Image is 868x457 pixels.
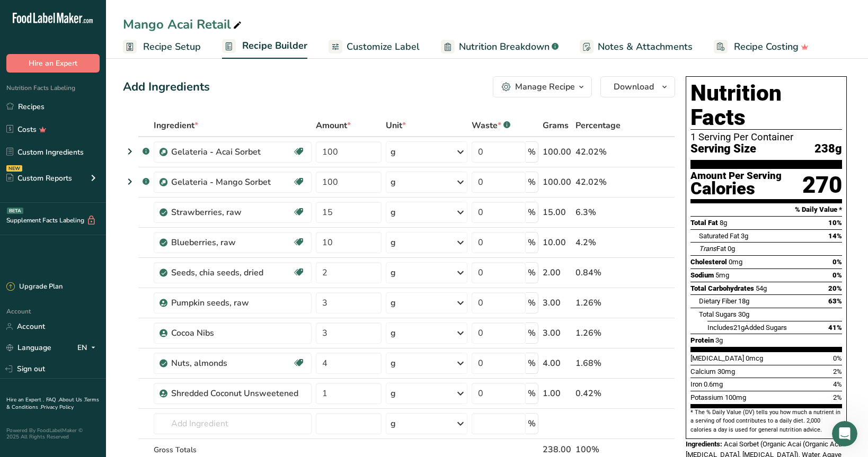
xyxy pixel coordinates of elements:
[600,76,675,97] button: Download
[720,219,727,227] span: 8g
[690,81,842,130] h1: Nutrition Facts
[171,206,293,219] div: Strawberries, raw
[6,396,99,411] a: Terms & Conditions .
[77,342,100,354] div: EN
[833,354,842,362] span: 0%
[391,297,396,309] div: g
[543,119,569,132] span: Grams
[686,440,722,448] span: Ingredients:
[715,271,729,279] span: 5mg
[222,34,307,59] a: Recipe Builder
[802,171,842,199] div: 270
[242,39,307,53] span: Recipe Builder
[833,393,842,401] span: 2%
[738,310,749,318] span: 30g
[123,15,244,34] div: Mango Acai Retail
[598,40,693,54] span: Notes & Attachments
[316,119,351,132] span: Amount
[6,338,51,357] a: Language
[391,357,396,370] div: g
[391,176,396,189] div: g
[699,245,716,253] i: Trans
[738,297,749,305] span: 18g
[690,132,842,142] div: 1 Serving Per Container
[690,354,744,362] span: [MEDICAL_DATA]
[171,327,304,339] div: Cocoa Nibs
[833,380,842,388] span: 4%
[828,219,842,227] span: 10%
[391,327,396,339] div: g
[715,336,723,344] span: 3g
[704,380,723,388] span: 0.6mg
[6,427,100,440] div: Powered By FoodLabelMaker © 2025 All Rights Reserved
[690,219,718,227] span: Total Fat
[543,146,571,158] div: 100.00
[575,443,625,456] div: 100%
[728,245,735,253] span: 0g
[833,368,842,375] span: 2%
[123,35,201,59] a: Recipe Setup
[699,245,726,253] span: Fat
[543,357,571,370] div: 4.00
[171,297,304,309] div: Pumpkin seeds, raw
[690,142,756,156] span: Serving Size
[575,327,625,339] div: 1.26%
[543,236,571,249] div: 10.00
[614,80,654,93] span: Download
[391,417,396,430] div: g
[575,266,625,279] div: 0.84%
[756,284,767,292] span: 54g
[575,176,625,189] div: 42.02%
[575,146,625,158] div: 42.02%
[329,35,420,59] a: Customize Label
[699,310,737,318] span: Total Sugars
[6,282,63,292] div: Upgrade Plan
[707,324,787,331] span: Includes Added Sugars
[832,258,842,266] span: 0%
[714,35,809,59] a: Recipe Costing
[729,258,742,266] span: 0mg
[154,413,312,434] input: Add Ingredient
[391,387,396,400] div: g
[59,396,84,404] a: About Us .
[459,40,550,54] span: Nutrition Breakdown
[690,171,782,181] div: Amount Per Serving
[543,327,571,339] div: 3.00
[828,232,842,240] span: 14%
[6,173,72,184] div: Custom Reports
[746,354,763,362] span: 0mcg
[347,40,420,54] span: Customize Label
[493,76,592,97] button: Manage Recipe
[123,78,210,96] div: Add Ingredients
[171,387,304,400] div: Shredded Coconut Unsweetened
[171,176,293,189] div: Gelateria - Mango Sorbet
[832,421,857,446] iframe: Intercom live chat
[391,146,396,158] div: g
[6,54,100,73] button: Hire an Expert
[690,203,842,216] section: % Daily Value *
[391,206,396,219] div: g
[7,208,23,214] div: BETA
[515,80,575,93] div: Manage Recipe
[828,284,842,292] span: 20%
[690,271,714,279] span: Sodium
[543,266,571,279] div: 2.00
[386,119,406,132] span: Unit
[575,297,625,309] div: 1.26%
[718,368,735,375] span: 30mg
[734,40,799,54] span: Recipe Costing
[690,408,842,434] section: * The % Daily Value (DV) tells you how much a nutrient in a serving of food contributes to a dail...
[690,284,754,292] span: Total Carbohydrates
[690,380,702,388] span: Iron
[441,35,559,59] a: Nutrition Breakdown
[725,393,746,401] span: 100mg
[46,396,59,404] a: FAQ .
[171,266,293,279] div: Seeds, chia seeds, dried
[690,258,727,266] span: Cholesterol
[575,357,625,370] div: 1.68%
[733,324,745,331] span: 21g
[543,443,571,456] div: 238.00
[41,404,74,411] a: Privacy Policy
[699,232,739,240] span: Saturated Fat
[741,232,748,240] span: 3g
